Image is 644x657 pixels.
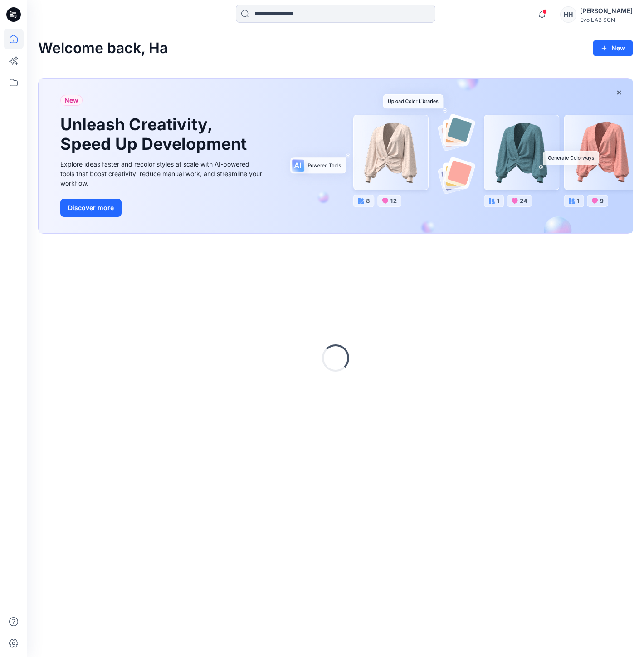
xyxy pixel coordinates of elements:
[580,16,633,23] div: Evo LAB SGN
[38,40,168,57] h2: Welcome back, Ha
[60,159,264,188] div: Explore ideas faster and recolor styles at scale with AI-powered tools that boost creativity, red...
[593,40,633,56] button: New
[60,199,264,217] a: Discover more
[60,199,122,217] button: Discover more
[560,6,576,23] div: HH
[60,115,251,154] h1: Unleash Creativity, Speed Up Development
[580,5,633,16] div: [PERSON_NAME]
[64,95,78,106] span: New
